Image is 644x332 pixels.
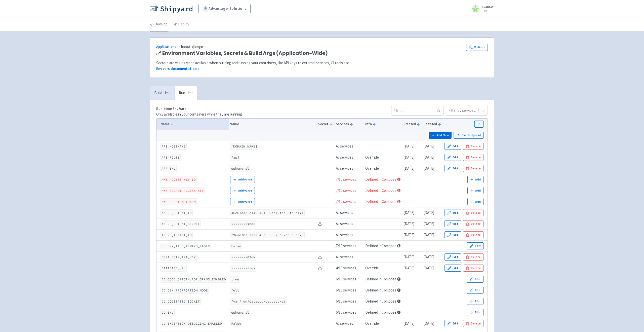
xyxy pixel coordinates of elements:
[463,154,484,161] button: Delete
[336,288,356,292] span: 6/10 services
[156,66,199,71] a: Env vars documentation »
[150,5,192,13] img: Shipyard logo
[365,243,396,248] a: Defined in Compose
[365,188,396,193] a: Defined in Compose
[467,187,484,194] button: Add
[463,143,484,150] button: Delete
[160,309,175,316] code: DD_ENV
[404,166,414,171] time: [DATE]
[391,106,444,116] input: Filter...
[156,112,242,117] p: Only available in your containers while they are running
[423,254,434,259] time: [DATE]
[160,265,187,272] code: DATABASE_URL
[364,163,402,174] td: Override
[404,221,414,226] time: [DATE]
[423,210,434,215] time: [DATE]
[175,86,197,100] a: Run-time
[423,166,434,171] time: [DATE]
[336,188,356,193] span: 7/10 services
[336,277,356,281] span: 6/10 services
[334,163,364,174] td: All services
[230,287,240,294] code: full
[318,121,333,127] button: Secret
[481,9,494,13] small: User
[467,298,484,305] button: Edit
[468,5,494,13] a: esauser User
[336,299,356,304] span: 6/10 services
[230,198,255,205] button: Add value
[365,310,396,315] a: Defined in Compose
[404,232,414,237] time: [DATE]
[230,276,240,283] code: true
[423,321,434,326] time: [DATE]
[230,209,305,216] code: 46c61e32-c146-4910-9ec7-fee09fc5c171
[404,121,420,127] button: Created
[160,254,197,261] code: CORALOGIX_API_KEY
[336,121,362,127] button: Services
[404,210,414,215] time: [DATE]
[404,155,414,160] time: [DATE]
[404,144,414,149] time: [DATE]
[150,86,175,100] a: Build-time
[160,154,181,161] code: API_ROUTE
[445,265,461,272] button: Edit
[454,132,484,139] button: Batch Upload
[156,60,488,66] div: Secrets are values made available when building and running your containers, like API keys to ext...
[364,318,402,329] td: Override
[160,165,177,172] code: APP_ENV
[463,220,484,227] button: Delete
[160,232,193,238] code: AZURE_TENANT_ID
[160,176,197,183] code: AWS_ACCESS_KEY_ID
[230,187,255,194] button: Add value
[334,207,364,218] td: All services
[160,276,227,283] code: DD_CODE_ORIGIN_FOR_SPANS_ENABLED
[463,209,484,216] button: Delete
[404,321,414,326] time: [DATE]
[423,232,434,237] time: [DATE]
[336,177,356,182] span: 7/10 services
[429,132,452,139] button: Add New
[160,287,209,294] code: DD_DBM_PROPAGATION_MODE
[160,187,205,194] code: AWS_SECRET_ACCESS_KEY
[334,141,364,152] td: All services
[181,44,204,49] span: boost-django
[156,44,181,49] a: Applications
[336,266,356,270] span: 4/10 services
[156,106,186,111] strong: Run-time Env Vars
[467,198,484,205] button: Add
[365,277,396,281] a: Defined in Compose
[467,176,484,183] button: Add
[230,165,250,172] code: ephemeral
[160,121,227,127] button: Name
[160,143,187,150] code: API_HOSTNAME
[230,243,242,249] code: False
[336,310,356,315] span: 6/10 services
[445,209,461,216] button: Edit
[160,209,193,216] code: AZURE_CLIENT_ID
[423,155,434,160] time: [DATE]
[162,50,328,56] span: Environment Variables, Secrets & Build Args (Application-Wide)
[230,309,250,316] code: ephemeral
[467,276,484,283] button: Edit
[365,199,396,204] a: Defined in Compose
[336,199,356,204] span: 7/10 services
[334,318,364,329] td: All services
[334,229,364,240] td: All services
[466,44,488,51] a: Visitors
[229,119,317,130] th: Value
[481,4,494,9] span: esauser
[160,243,211,249] code: CELERY_TASK_ALWAYS_EAGER
[463,320,484,327] button: Delete
[174,17,189,31] a: Deploy
[463,253,484,261] button: Delete
[467,287,484,294] button: Edit
[150,17,168,31] a: Develop
[445,231,461,238] button: Edit
[230,176,255,183] button: Add value
[445,253,461,261] button: Edit
[365,288,396,292] a: Defined in Compose
[445,154,461,161] button: Edit
[230,143,258,150] code: [DOMAIN_NAME]
[445,165,461,172] button: Edit
[364,152,402,163] td: Override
